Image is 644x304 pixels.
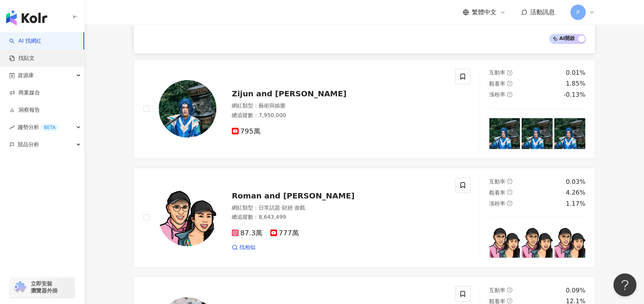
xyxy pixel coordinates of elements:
span: 競品分析 [18,136,39,153]
span: 觀看率 [489,189,505,195]
span: 795萬 [232,127,260,135]
span: 漲粉率 [489,200,505,206]
span: 藝術與娛樂 [259,102,285,109]
img: post-image [521,118,553,149]
div: BETA [41,124,58,131]
a: KOL AvatarRoman and [PERSON_NAME]網紅類型：日常話題·財經·遊戲總追蹤數：8,643,49987.3萬777萬找相似互動率question-circle0.03%... [134,168,595,267]
span: P [576,8,579,17]
span: Zijun and [PERSON_NAME] [232,89,347,98]
img: chrome extension [12,281,27,293]
img: logo [6,10,47,25]
span: 互動率 [489,178,505,184]
div: 1.17% [566,199,585,208]
img: KOL Avatar [159,188,216,246]
img: post-image [489,118,520,149]
img: post-image [554,226,585,258]
span: Roman and [PERSON_NAME] [232,191,355,200]
div: 網紅類型 ： [232,102,446,110]
span: · [280,204,282,210]
span: question-circle [507,298,512,303]
img: KOL Avatar [159,80,216,137]
div: 0.03% [566,177,585,186]
span: 觀看率 [489,298,505,304]
div: 0.01% [566,69,585,77]
span: 活動訊息 [530,8,555,16]
span: 繁體中文 [472,8,496,17]
span: 觀看率 [489,81,505,87]
span: 立即安裝 瀏覽器外掛 [31,280,58,294]
span: rise [9,125,15,130]
a: searchAI 找網紅 [9,37,41,45]
span: question-circle [507,81,512,86]
a: KOL AvatarZijun and [PERSON_NAME]網紅類型：藝術與娛樂總追蹤數：7,950,000795萬互動率question-circle0.01%觀看率question-c... [134,59,595,159]
img: post-image [521,226,553,258]
a: 商案媒合 [9,89,40,97]
span: question-circle [507,92,512,97]
span: question-circle [507,189,512,195]
span: 遊戲 [294,204,305,210]
span: 趨勢分析 [18,119,58,136]
img: post-image [554,118,585,149]
a: 找相似 [232,243,256,251]
span: 互動率 [489,287,505,293]
span: 互動率 [489,69,505,76]
div: -0.13% [563,91,585,99]
span: 87.3萬 [232,229,262,237]
a: 洞察報告 [9,106,40,114]
span: question-circle [507,70,512,75]
img: post-image [489,226,520,258]
div: 0.09% [566,286,585,294]
span: 漲粉率 [489,91,505,97]
div: 總追蹤數 ： 8,643,499 [232,213,446,221]
span: question-circle [507,178,512,184]
span: 日常話題 [259,204,280,210]
div: 1.85% [566,79,585,88]
span: 資源庫 [18,67,34,84]
div: 4.26% [566,188,585,197]
span: 777萬 [270,229,299,237]
a: chrome extension立即安裝 瀏覽器外掛 [10,277,75,297]
span: 財經 [282,204,292,210]
div: 網紅類型 ： [232,204,446,211]
span: question-circle [507,287,512,292]
span: 找相似 [239,243,256,251]
div: 總追蹤數 ： 7,950,000 [232,111,446,119]
span: · [292,204,294,210]
iframe: Help Scout Beacon - Open [613,273,636,296]
span: question-circle [507,200,512,206]
a: 找貼文 [9,55,35,62]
